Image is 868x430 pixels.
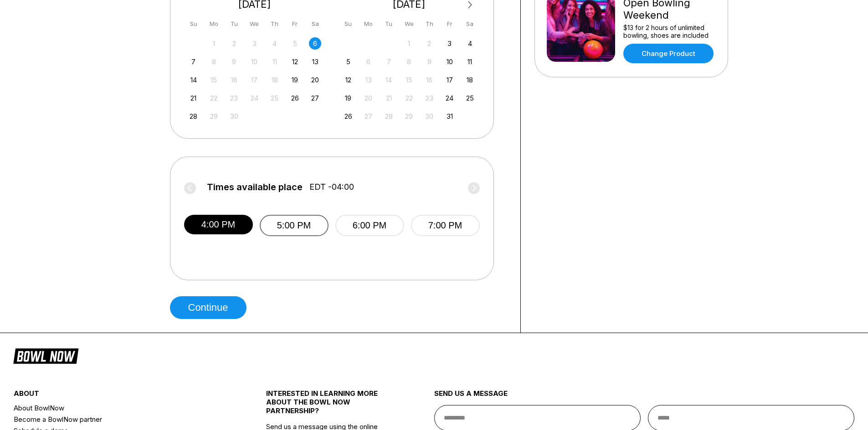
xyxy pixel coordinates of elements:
div: Not available Tuesday, October 28th, 2025 [383,110,395,122]
div: Mo [208,18,220,30]
div: Not available Wednesday, September 24th, 2025 [248,92,261,104]
div: Not available Wednesday, October 22nd, 2025 [403,92,415,104]
div: Not available Wednesday, September 3rd, 2025 [248,37,261,50]
div: Not available Wednesday, October 1st, 2025 [403,37,415,50]
button: 4:00 PM [184,215,253,234]
div: Not available Tuesday, September 16th, 2025 [228,74,240,86]
div: Choose Saturday, October 25th, 2025 [464,92,476,104]
div: Choose Friday, October 31st, 2025 [443,110,456,122]
div: Not available Tuesday, October 14th, 2025 [383,74,395,86]
div: Choose Sunday, September 14th, 2025 [187,74,200,86]
div: Choose Friday, September 19th, 2025 [289,74,301,86]
div: month 2025-09 [186,36,323,122]
div: Not available Wednesday, October 15th, 2025 [403,74,415,86]
div: Not available Thursday, October 2nd, 2025 [423,37,436,50]
div: Choose Friday, September 26th, 2025 [289,92,301,104]
div: Fr [289,18,301,30]
div: Not available Thursday, September 18th, 2025 [268,74,281,86]
div: Not available Thursday, September 11th, 2025 [268,56,281,68]
div: Not available Wednesday, October 8th, 2025 [403,56,415,68]
div: Su [342,18,354,30]
div: Sa [309,18,321,30]
div: Choose Saturday, September 13th, 2025 [309,56,321,68]
div: Not available Monday, September 15th, 2025 [208,74,220,86]
div: Choose Saturday, October 18th, 2025 [464,74,476,86]
div: Choose Friday, September 12th, 2025 [289,56,301,68]
button: 6:00 PM [335,215,404,236]
div: Not available Wednesday, September 10th, 2025 [248,56,261,68]
div: We [403,18,415,30]
div: send us a message [434,389,855,405]
div: about [14,389,224,402]
div: Th [423,18,436,30]
button: 7:00 PM [411,215,480,236]
div: Mo [362,18,375,30]
div: $13 for 2 hours of unlimited bowling, shoes are included [623,24,716,39]
div: Not available Thursday, September 4th, 2025 [268,37,281,50]
div: Choose Friday, October 10th, 2025 [443,56,456,68]
button: 5:00 PM [260,215,329,236]
div: Not available Thursday, October 30th, 2025 [423,110,436,122]
div: Not available Tuesday, October 21st, 2025 [383,92,395,104]
div: Choose Friday, October 3rd, 2025 [443,37,456,50]
div: Not available Friday, September 5th, 2025 [289,37,301,50]
div: Choose Sunday, October 26th, 2025 [342,110,354,122]
div: Choose Friday, October 24th, 2025 [443,92,456,104]
div: Not available Thursday, October 9th, 2025 [423,56,436,68]
div: Choose Saturday, September 6th, 2025 [309,37,321,50]
div: Sa [464,18,476,30]
button: Continue [170,296,247,319]
div: Not available Tuesday, September 23rd, 2025 [228,92,240,104]
div: Choose Saturday, October 11th, 2025 [464,56,476,68]
div: Not available Monday, September 1st, 2025 [208,37,220,50]
div: Not available Monday, September 29th, 2025 [208,110,220,122]
div: Choose Saturday, September 27th, 2025 [309,92,321,104]
span: Times available place [207,182,303,192]
div: Choose Sunday, October 12th, 2025 [342,74,354,86]
div: Not available Monday, October 13th, 2025 [362,74,375,86]
div: Fr [443,18,456,30]
div: month 2025-10 [341,36,478,122]
div: Tu [383,18,395,30]
a: Become a BowlNow partner [14,414,224,425]
a: Change Product [623,44,714,63]
span: EDT -04:00 [309,182,354,192]
div: Choose Friday, October 17th, 2025 [443,74,456,86]
div: Choose Saturday, September 20th, 2025 [309,74,321,86]
div: Not available Monday, September 8th, 2025 [208,56,220,68]
div: Choose Sunday, September 7th, 2025 [187,56,200,68]
div: Not available Tuesday, September 9th, 2025 [228,56,240,68]
a: About BowlNow [14,402,224,414]
div: Not available Wednesday, September 17th, 2025 [248,74,261,86]
div: Choose Sunday, October 5th, 2025 [342,56,354,68]
div: Choose Sunday, October 19th, 2025 [342,92,354,104]
div: Not available Wednesday, October 29th, 2025 [403,110,415,122]
div: Not available Monday, October 27th, 2025 [362,110,375,122]
div: Th [268,18,281,30]
div: Not available Thursday, October 23rd, 2025 [423,92,436,104]
div: Choose Saturday, October 4th, 2025 [464,37,476,50]
div: We [248,18,261,30]
div: Not available Tuesday, October 7th, 2025 [383,56,395,68]
div: Not available Monday, October 20th, 2025 [362,92,375,104]
div: Choose Sunday, September 28th, 2025 [187,110,200,122]
div: Not available Thursday, September 25th, 2025 [268,92,281,104]
div: Not available Tuesday, September 2nd, 2025 [228,37,240,50]
div: Not available Thursday, October 16th, 2025 [423,74,436,86]
div: Not available Monday, September 22nd, 2025 [208,92,220,104]
div: Su [187,18,200,30]
div: Not available Monday, October 6th, 2025 [362,56,375,68]
div: Tu [228,18,240,30]
div: INTERESTED IN LEARNING MORE ABOUT THE BOWL NOW PARTNERSHIP? [266,389,392,422]
div: Choose Sunday, September 21st, 2025 [187,92,200,104]
div: Not available Tuesday, September 30th, 2025 [228,110,240,122]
